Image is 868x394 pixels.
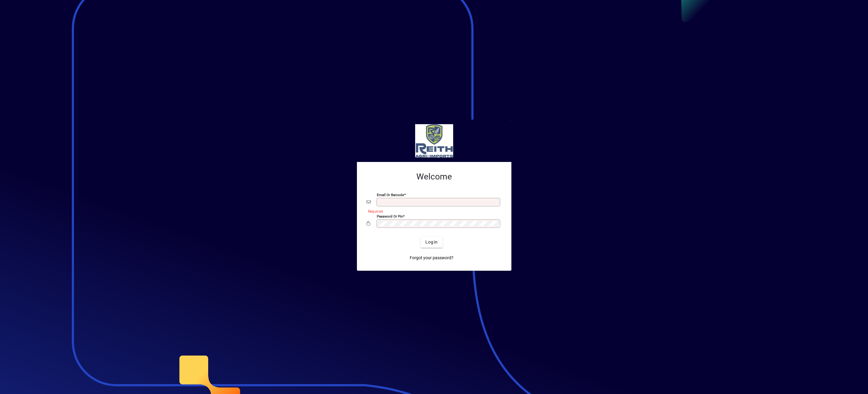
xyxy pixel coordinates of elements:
mat-label: Email or Barcode [377,192,404,197]
span: Login [425,239,438,245]
mat-error: Required [368,208,497,214]
span: Forgot your password? [410,255,453,261]
button: Login [421,237,443,248]
h2: Welcome [367,172,502,182]
a: Forgot your password? [407,253,456,263]
mat-label: Password or Pin [377,214,403,218]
